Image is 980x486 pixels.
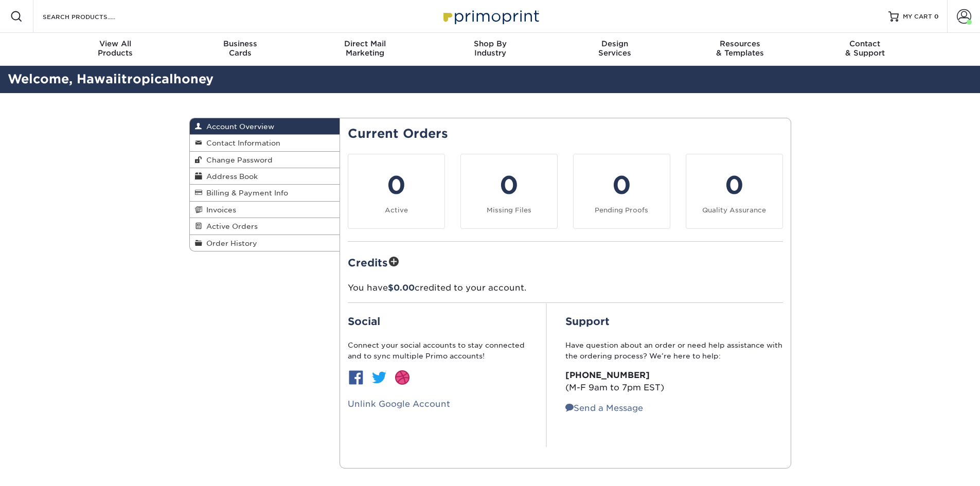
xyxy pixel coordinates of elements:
img: btn-facebook.jpg [348,369,364,386]
a: Account Overview [190,118,340,135]
span: MY CART [903,12,932,21]
div: & Support [803,39,928,58]
a: View AllProducts [53,33,178,66]
div: 0 [354,167,438,204]
a: Send a Message [565,403,643,413]
div: 0 [580,167,664,204]
a: Shop ByIndustry [427,33,553,66]
a: DesignServices [553,33,678,66]
img: Primoprint [439,5,542,27]
p: (M-F 9am to 7pm EST) [565,369,783,394]
span: Shop By [427,39,553,48]
a: 0 Active [348,154,445,229]
a: 0 Missing Files [460,154,558,229]
a: Contact Information [190,135,340,151]
img: btn-twitter.jpg [371,369,387,386]
span: View All [53,39,178,48]
span: Order History [202,239,257,247]
a: 0 Quality Assurance [686,154,783,229]
a: Unlink Google Account [348,399,450,409]
a: Billing & Payment Info [190,185,340,201]
small: Pending Proofs [595,206,648,214]
span: 0 [934,13,939,20]
input: SEARCH PRODUCTS..... [42,10,142,23]
div: & Templates [678,39,803,58]
span: Contact [803,39,928,48]
h2: Support [565,315,783,328]
a: Resources& Templates [678,33,803,66]
a: 0 Pending Proofs [573,154,670,229]
span: $0.00 [388,283,415,293]
span: Billing & Payment Info [202,189,288,197]
div: Marketing [302,39,427,58]
span: Invoices [202,206,236,214]
h2: Credits [348,254,783,270]
strong: [PHONE_NUMBER] [565,370,650,380]
a: Direct MailMarketing [302,33,427,66]
p: Have question about an order or need help assistance with the ordering process? We’re here to help: [565,340,783,361]
div: Services [553,39,678,58]
div: Cards [177,39,302,58]
div: 0 [467,167,551,204]
span: Active Orders [202,222,258,230]
a: Invoices [190,202,340,218]
span: Design [553,39,678,48]
img: btn-dribbble.jpg [394,369,411,386]
a: Contact& Support [803,33,928,66]
div: Products [53,39,178,58]
a: Change Password [190,152,340,168]
small: Active [385,206,408,214]
a: Address Book [190,168,340,185]
span: Change Password [202,156,273,164]
h2: Current Orders [348,127,783,141]
span: Business [177,39,302,48]
p: You have credited to your account. [348,282,783,294]
a: Order History [190,235,340,251]
a: Active Orders [190,218,340,235]
span: Resources [678,39,803,48]
span: Address Book [202,172,258,181]
a: BusinessCards [177,33,302,66]
span: Contact Information [202,139,280,147]
small: Quality Assurance [702,206,766,214]
span: Account Overview [202,122,274,131]
div: Industry [427,39,553,58]
p: Connect your social accounts to stay connected and to sync multiple Primo accounts! [348,340,528,361]
small: Missing Files [487,206,531,214]
h2: Social [348,315,528,328]
div: 0 [692,167,776,204]
span: Direct Mail [302,39,427,48]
